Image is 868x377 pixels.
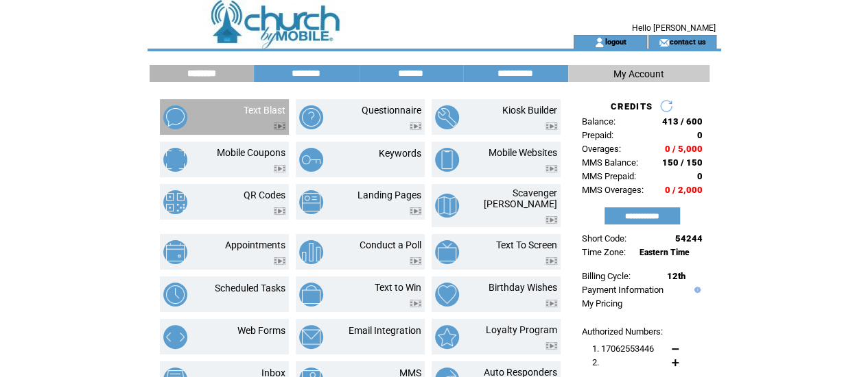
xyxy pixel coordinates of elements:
span: Billing Cycle: [582,271,631,281]
img: video.png [410,257,421,265]
img: kiosk-builder.png [435,105,459,129]
span: 2. [592,357,599,367]
span: 0 / 5,000 [665,144,703,154]
img: account_icon.gif [594,37,605,48]
span: Eastern Time [640,248,690,257]
img: video.png [410,207,421,215]
img: video.png [274,257,285,265]
a: Mobile Coupons [217,147,285,158]
img: loyalty-program.png [435,325,459,349]
img: keywords.png [299,148,323,172]
a: Text Blast [244,105,285,116]
a: Email Integration [349,325,421,336]
a: Mobile Websites [489,147,557,158]
img: qr-codes.png [163,190,187,214]
a: Text to Win [375,282,421,293]
a: Scavenger [PERSON_NAME] [484,187,557,209]
img: video.png [274,165,285,172]
img: text-to-win.png [299,283,323,307]
img: mobile-coupons.png [163,148,187,172]
span: My Account [613,68,664,79]
a: Conduct a Poll [360,239,421,250]
img: video.png [546,342,557,350]
a: Loyalty Program [486,324,557,335]
img: video.png [546,165,557,172]
a: Web Forms [237,325,285,336]
span: 54244 [675,233,703,244]
span: Overages: [582,144,621,154]
span: MMS Overages: [582,185,644,195]
span: 1. 17062553446 [592,343,654,354]
img: text-to-screen.png [435,240,459,264]
img: landing-pages.png [299,190,323,214]
img: email-integration.png [299,325,323,349]
a: Text To Screen [496,239,557,250]
img: contact_us_icon.gif [659,37,669,48]
span: 150 / 150 [662,157,703,168]
span: CREDITS [611,101,653,112]
img: text-blast.png [163,105,187,129]
a: Payment Information [582,285,664,295]
img: video.png [274,207,285,215]
span: MMS Prepaid: [582,171,636,181]
span: Balance: [582,116,615,127]
a: Kiosk Builder [502,105,557,116]
a: Landing Pages [357,190,421,200]
span: Time Zone: [582,247,626,257]
a: Appointments [225,239,285,250]
img: help.gif [691,287,701,293]
img: video.png [546,300,557,307]
img: web-forms.png [163,325,187,349]
span: 413 / 600 [662,116,703,127]
a: contact us [669,37,705,46]
img: video.png [274,122,285,130]
span: 0 / 2,000 [665,185,703,195]
span: Prepaid: [582,130,613,140]
span: 12th [667,271,685,281]
a: Birthday Wishes [489,282,557,293]
img: scheduled-tasks.png [163,283,187,307]
img: video.png [410,300,421,307]
img: video.png [546,122,557,130]
img: birthday-wishes.png [435,283,459,307]
span: Authorized Numbers: [582,326,663,337]
img: video.png [546,216,557,224]
a: My Pricing [582,298,622,309]
img: questionnaire.png [299,105,323,129]
img: appointments.png [163,240,187,264]
img: mobile-websites.png [435,148,459,172]
a: Scheduled Tasks [215,283,285,294]
span: Hello [PERSON_NAME] [632,23,716,33]
img: video.png [546,257,557,265]
img: conduct-a-poll.png [299,240,323,264]
span: 0 [697,171,703,181]
a: Questionnaire [362,105,421,116]
a: logout [605,37,626,46]
a: QR Codes [244,190,285,200]
span: 0 [697,130,703,140]
span: MMS Balance: [582,157,638,168]
span: Short Code: [582,233,626,244]
img: video.png [410,122,421,130]
img: scavenger-hunt.png [435,194,459,218]
a: Keywords [379,148,421,159]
